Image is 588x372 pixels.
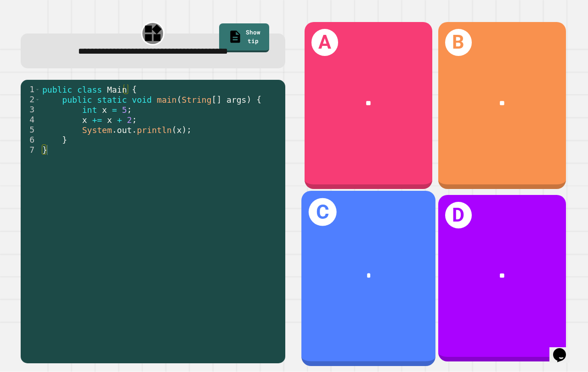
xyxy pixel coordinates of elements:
[311,29,338,56] h1: A
[21,115,40,125] div: 4
[21,135,40,145] div: 6
[35,94,40,105] span: Toggle code folding, rows 2 through 6
[445,202,472,228] h1: D
[21,145,40,155] div: 7
[21,125,40,135] div: 5
[35,84,40,94] span: Toggle code folding, rows 1 through 7
[21,94,40,105] div: 2
[219,23,269,52] a: Show tip
[21,105,40,115] div: 3
[549,335,579,363] iframe: chat widget
[309,198,337,226] h1: C
[21,84,40,94] div: 1
[445,29,472,56] h1: B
